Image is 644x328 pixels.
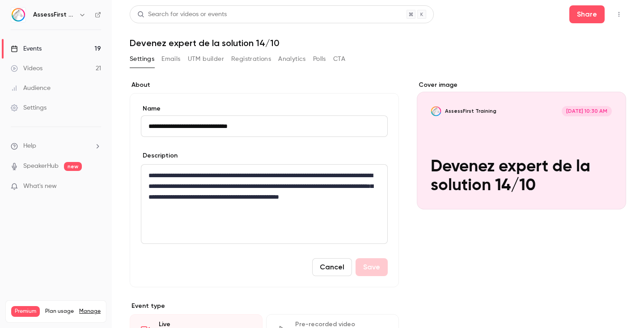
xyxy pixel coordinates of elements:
div: editor [141,165,387,243]
button: CTA [333,52,345,66]
section: description [141,164,388,244]
button: UTM builder [188,52,224,66]
p: Event type [130,302,399,311]
h6: AssessFirst Training [33,10,75,19]
section: Cover image [417,81,626,209]
span: Plan usage [45,308,74,315]
label: About [130,81,399,89]
button: Registrations [231,52,271,66]
div: Videos [11,64,42,73]
span: new [64,162,82,171]
div: Events [11,44,42,53]
label: Description [141,151,178,160]
button: Emails [161,52,180,66]
span: Help [23,141,36,151]
span: What's new [23,182,57,191]
div: Search for videos or events [137,10,227,19]
span: Premium [11,306,40,317]
img: AssessFirst Training [11,8,25,22]
a: Manage [79,308,101,315]
label: Name [141,104,388,113]
button: Settings [130,52,154,66]
button: Polls [313,52,326,66]
li: help-dropdown-opener [11,141,101,151]
h1: Devenez expert de la solution 14/10 [130,38,626,48]
button: Cancel [312,258,352,276]
div: Settings [11,103,47,112]
div: Audience [11,84,51,93]
a: SpeakerHub [23,162,59,171]
button: Analytics [278,52,306,66]
button: Share [569,5,605,23]
iframe: Noticeable Trigger [90,183,101,191]
label: Cover image [417,81,626,89]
